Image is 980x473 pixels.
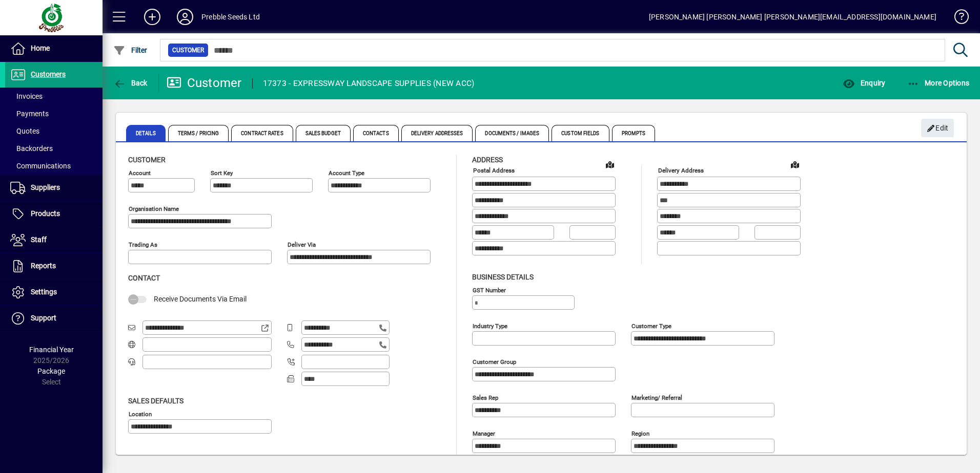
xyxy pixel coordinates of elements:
[329,169,364,177] mat-label: Account Type
[167,75,242,91] div: Customer
[29,346,74,354] span: Financial Year
[31,70,66,78] span: Customers
[296,125,351,141] span: Sales Budget
[31,44,50,52] span: Home
[129,410,152,417] mat-label: Location
[5,105,103,122] a: Payments
[927,120,949,137] span: Edit
[631,429,649,437] mat-label: Region
[31,262,56,270] span: Reports
[10,127,39,135] span: Quotes
[401,125,473,141] span: Delivery Addresses
[475,125,549,141] span: Documents / Images
[612,125,656,141] span: Prompts
[921,119,954,137] button: Edit
[31,288,57,296] span: Settings
[473,394,498,401] mat-label: Sales rep
[649,9,936,25] div: [PERSON_NAME] [PERSON_NAME] [PERSON_NAME][EMAIL_ADDRESS][DOMAIN_NAME]
[552,125,609,141] span: Custom Fields
[168,125,229,141] span: Terms / Pricing
[211,169,233,177] mat-label: Sort key
[231,125,293,141] span: Contract Rates
[5,175,103,201] a: Suppliers
[353,125,399,141] span: Contacts
[473,322,507,329] mat-label: Industry type
[843,79,885,87] span: Enquiry
[5,88,103,105] a: Invoices
[10,144,53,153] span: Backorders
[5,253,103,279] a: Reports
[472,273,534,281] span: Business details
[126,125,166,141] span: Details
[136,8,169,26] button: Add
[129,241,157,248] mat-label: Trading as
[31,235,47,244] span: Staff
[10,162,71,170] span: Communications
[169,8,201,26] button: Profile
[128,156,166,164] span: Customer
[907,79,970,87] span: More Options
[31,183,60,191] span: Suppliers
[5,122,103,140] a: Quotes
[113,46,148,54] span: Filter
[472,156,503,164] span: Address
[111,41,150,59] button: Filter
[631,394,682,401] mat-label: Marketing/ Referral
[5,306,103,331] a: Support
[111,74,150,92] button: Back
[113,79,148,87] span: Back
[5,201,103,227] a: Products
[473,286,506,293] mat-label: GST Number
[128,397,183,405] span: Sales defaults
[5,227,103,253] a: Staff
[905,74,972,92] button: More Options
[288,241,316,248] mat-label: Deliver via
[31,314,56,322] span: Support
[473,429,495,437] mat-label: Manager
[631,322,671,329] mat-label: Customer type
[5,36,103,61] a: Home
[602,156,618,173] a: View on map
[172,45,204,55] span: Customer
[128,274,160,282] span: Contact
[154,295,247,303] span: Receive Documents Via Email
[129,205,179,212] mat-label: Organisation name
[5,279,103,305] a: Settings
[840,74,888,92] button: Enquiry
[103,74,159,92] app-page-header-button: Back
[31,209,60,218] span: Products
[10,110,49,118] span: Payments
[10,92,43,100] span: Invoices
[5,157,103,175] a: Communications
[201,9,260,25] div: Prebble Seeds Ltd
[473,358,516,365] mat-label: Customer group
[37,367,65,375] span: Package
[129,169,151,177] mat-label: Account
[5,140,103,157] a: Backorders
[947,2,967,35] a: Knowledge Base
[787,156,803,173] a: View on map
[263,75,475,92] div: 17373 - EXPRESSWAY LANDSCAPE SUPPLIES (NEW ACC)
